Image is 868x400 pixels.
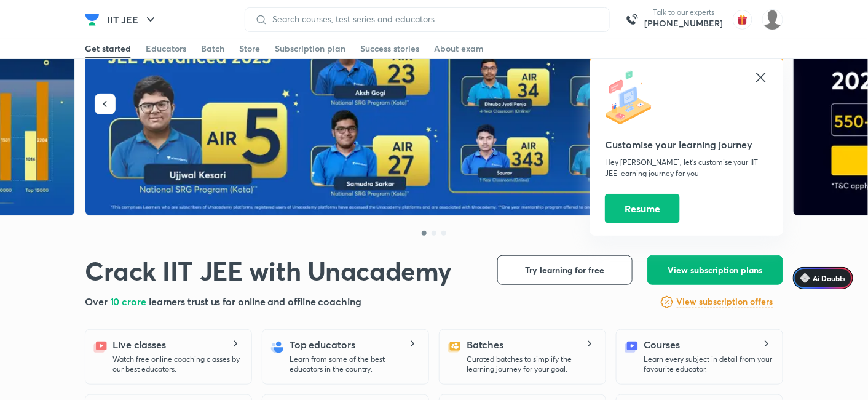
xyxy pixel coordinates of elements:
img: Company Logo [85,12,100,27]
p: Watch free online coaching classes by our best educators. [112,354,242,374]
a: Get started [85,39,131,58]
p: Talk to our experts [644,7,723,17]
img: avatar [733,10,752,30]
a: Batch [201,39,224,58]
div: About exam [434,42,484,55]
img: call-us [620,7,644,32]
h6: View subscription offers [677,295,773,308]
img: Basudha [762,9,783,30]
a: Ai Doubts [793,267,853,289]
p: Hey [PERSON_NAME], let’s customise your IIT JEE learning journey for you [605,157,768,179]
div: Success stories [360,42,419,55]
input: Search courses, test series and educators [267,14,599,24]
p: Curated batches to simplify the learning journey for your goal. [467,354,596,374]
a: About exam [434,39,484,58]
h5: Customise your learning journey [605,137,768,152]
p: Learn every subject in detail from your favourite educator. [644,354,773,374]
div: Get started [85,42,131,55]
a: Subscription plan [275,39,345,58]
div: Subscription plan [275,42,345,55]
h5: Live classes [112,337,166,352]
img: icon [605,70,660,126]
a: Success stories [360,39,419,58]
a: Store [239,39,260,58]
button: View subscription plans [647,255,783,285]
a: [PHONE_NUMBER] [644,17,723,30]
div: Store [239,42,260,55]
h5: Courses [644,337,680,352]
div: Batch [201,42,224,55]
button: Resume [605,194,680,223]
h5: Top educators [290,337,355,352]
span: learners trust us for online and offline coaching [149,295,361,308]
p: Learn from some of the best educators in the country. [290,354,419,374]
a: Educators [146,39,186,58]
span: View subscription plans [668,264,763,276]
button: IIT JEE [100,7,165,32]
span: Ai Doubts [813,273,846,283]
div: Educators [146,42,186,55]
img: Icon [800,273,810,283]
span: 10 crore [110,295,149,308]
span: Try learning for free [526,264,605,276]
a: View subscription offers [677,295,773,310]
span: Over [85,295,110,308]
button: Try learning for free [497,255,633,285]
h5: Batches [467,337,503,352]
h1: Crack IIT JEE with Unacademy [85,255,452,287]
